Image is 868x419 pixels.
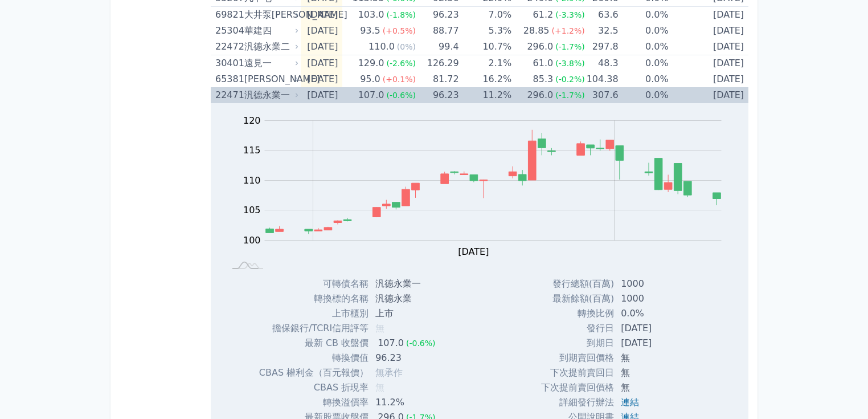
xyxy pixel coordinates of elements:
[614,380,700,395] td: 無
[541,395,614,410] td: 詳細發行辦法
[301,23,343,39] td: [DATE]
[356,87,387,103] div: 107.0
[244,71,297,87] div: [PERSON_NAME]
[541,351,614,365] td: 到期賣回價格
[259,365,369,380] td: CBAS 權利金（百元報價）
[356,7,387,23] div: 103.0
[243,115,261,126] tspan: 120
[619,23,669,39] td: 0.0%
[244,39,297,55] div: 汎德永業二
[259,351,369,365] td: 轉換價值
[375,336,406,351] div: 107.0
[459,23,512,39] td: 5.3%
[301,39,343,55] td: [DATE]
[375,367,403,378] span: 無承作
[555,91,585,100] span: (-1.7%)
[585,23,619,39] td: 32.5
[215,7,241,23] div: 69821
[541,380,614,395] td: 下次提前賣回價格
[621,397,639,408] a: 連結
[416,39,459,55] td: 99.4
[531,71,556,87] div: 85.3
[243,145,261,156] tspan: 115
[541,291,614,306] td: 最新餘額(百萬)
[459,87,512,103] td: 11.2%
[614,291,700,306] td: 1000
[619,87,669,103] td: 0.0%
[619,7,669,23] td: 0.0%
[459,55,512,72] td: 2.1%
[541,365,614,380] td: 下次提前賣回日
[585,71,619,87] td: 104.38
[555,10,585,19] span: (-3.3%)
[585,7,619,23] td: 63.6
[555,42,585,51] span: (-1.7%)
[614,351,700,365] td: 無
[669,87,748,103] td: [DATE]
[244,23,297,39] div: 華建四
[552,26,585,35] span: (+1.2%)
[541,336,614,351] td: 到期日
[375,382,384,393] span: 無
[397,42,416,51] span: (0%)
[215,39,241,55] div: 22472
[669,23,748,39] td: [DATE]
[669,7,748,23] td: [DATE]
[369,276,444,291] td: 汎德永業一
[614,306,700,321] td: 0.0%
[215,55,241,71] div: 30401
[614,276,700,291] td: 1000
[416,55,459,72] td: 126.29
[215,87,241,103] div: 22471
[383,26,416,35] span: (+0.5%)
[416,71,459,87] td: 81.72
[243,175,261,186] tspan: 110
[619,71,669,87] td: 0.0%
[301,71,343,87] td: [DATE]
[383,75,416,84] span: (+0.1%)
[459,7,512,23] td: 7.0%
[358,71,383,87] div: 95.0
[619,39,669,55] td: 0.0%
[386,91,416,100] span: (-0.6%)
[259,276,369,291] td: 可轉債名稱
[521,23,552,39] div: 28.85
[243,205,261,215] tspan: 105
[459,39,512,55] td: 10.7%
[585,87,619,103] td: 307.6
[555,75,585,84] span: (-0.2%)
[259,321,369,336] td: 擔保銀行/TCRI信用評等
[375,323,384,333] span: 無
[541,306,614,321] td: 轉換比例
[406,339,436,348] span: (-0.6%)
[366,39,397,55] div: 110.0
[356,55,387,71] div: 129.0
[259,336,369,351] td: 最新 CB 收盤價
[301,7,343,23] td: [DATE]
[243,235,261,246] tspan: 100
[614,336,700,351] td: [DATE]
[531,7,556,23] div: 61.2
[555,59,585,68] span: (-3.8%)
[244,87,297,103] div: 汎德永業一
[301,55,343,72] td: [DATE]
[458,246,489,257] tspan: [DATE]
[301,87,343,103] td: [DATE]
[259,395,369,410] td: 轉換溢價率
[619,55,669,72] td: 0.0%
[369,351,444,365] td: 96.23
[416,23,459,39] td: 88.77
[244,55,297,71] div: 遠見一
[541,321,614,336] td: 發行日
[541,276,614,291] td: 發行總額(百萬)
[669,71,748,87] td: [DATE]
[416,7,459,23] td: 96.23
[215,71,241,87] div: 65381
[525,39,555,55] div: 296.0
[585,39,619,55] td: 297.8
[614,321,700,336] td: [DATE]
[459,71,512,87] td: 16.2%
[238,115,739,257] g: Chart
[259,291,369,306] td: 轉換標的名稱
[669,55,748,72] td: [DATE]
